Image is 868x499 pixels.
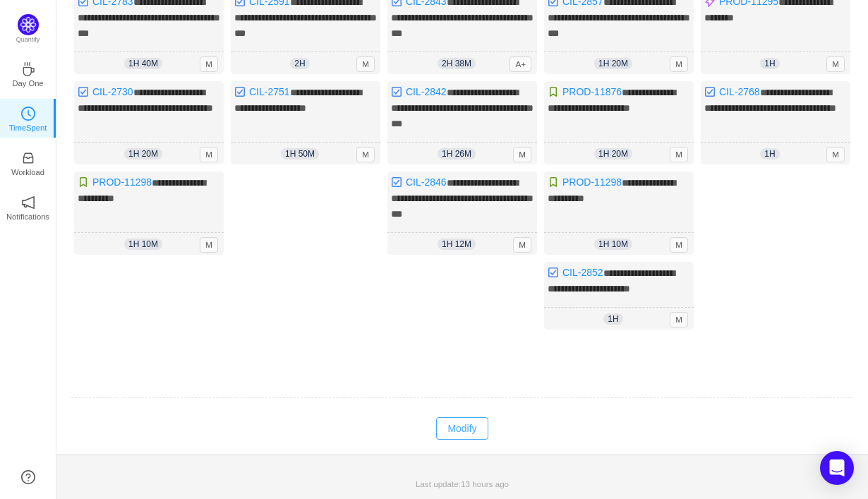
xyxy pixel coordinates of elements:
[513,147,531,162] span: M
[510,56,531,72] span: A+
[416,479,509,488] span: Last update:
[9,121,47,134] p: TimeSpent
[200,56,218,72] span: M
[391,176,402,188] img: 10318
[548,267,559,278] img: 10318
[826,147,845,162] span: M
[562,176,622,188] a: PROD-11298
[21,200,35,214] a: icon: notificationNotifications
[406,176,447,188] a: CIL-2846
[16,35,40,45] p: Quantify
[21,66,35,80] a: icon: coffeeDay One
[603,313,622,325] span: 1h
[719,86,760,97] a: CIL-2768
[820,451,854,485] div: Open Intercom Messenger
[78,86,89,97] img: 10318
[21,111,35,125] a: icon: clock-circleTimeSpent
[562,86,622,97] a: PROD-11876
[92,176,152,188] a: PROD-11298
[406,86,447,97] a: CIL-2842
[21,151,35,165] i: icon: inbox
[562,267,603,278] a: CIL-2852
[281,148,319,160] span: 1h 50m
[438,148,476,160] span: 1h 26m
[21,470,35,484] a: icon: question-circle
[594,239,632,250] span: 1h 10m
[594,58,632,69] span: 1h 20m
[438,58,476,69] span: 2h 38m
[12,77,43,90] p: Day One
[249,86,290,97] a: CIL-2751
[21,107,35,121] i: icon: clock-circle
[6,210,49,223] p: Notifications
[356,56,375,72] span: M
[391,86,402,97] img: 10318
[548,176,559,188] img: 10315
[11,166,44,179] p: Workload
[513,237,531,253] span: M
[670,312,688,327] span: M
[760,148,779,160] span: 1h
[21,155,35,169] a: icon: inboxWorkload
[234,86,246,97] img: 10318
[78,176,89,188] img: 10315
[18,14,39,35] img: Quantify
[200,237,218,253] span: M
[21,196,35,210] i: icon: notification
[436,417,488,440] button: Modify
[826,56,845,72] span: M
[548,86,559,97] img: 10315
[21,62,35,76] i: icon: coffee
[594,148,632,160] span: 1h 20m
[461,479,509,488] span: 13 hours ago
[356,147,375,162] span: M
[670,237,688,253] span: M
[124,58,162,69] span: 1h 40m
[200,147,218,162] span: M
[670,147,688,162] span: M
[290,58,309,69] span: 2h
[670,56,688,72] span: M
[760,58,779,69] span: 1h
[438,239,476,250] span: 1h 12m
[704,86,716,97] img: 10318
[124,239,162,250] span: 1h 10m
[92,86,133,97] a: CIL-2730
[124,148,162,160] span: 1h 20m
